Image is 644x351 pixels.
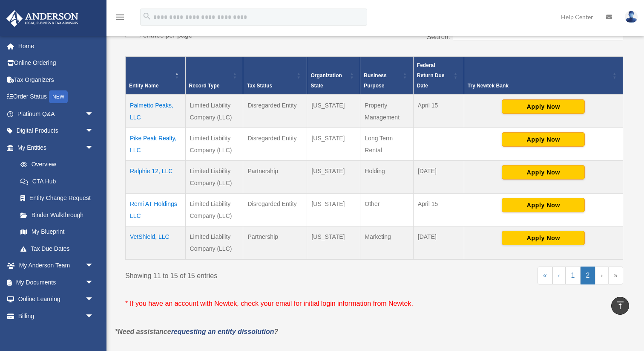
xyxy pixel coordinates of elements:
[6,307,106,325] a: Billingarrow_drop_down
[427,33,450,41] label: Search:
[185,226,243,260] td: Limited Liability Company (LLC)
[360,128,414,161] td: Long Term Rental
[125,298,623,310] p: * If you have an account with Newtek, check your email for initial login information from Newtek.
[247,83,272,89] span: Tax Status
[307,57,360,95] th: Organization State: Activate to sort
[115,15,125,22] a: menu
[85,291,102,308] span: arrow_drop_down
[552,267,566,284] a: Previous
[115,328,278,335] em: *Need assistance ?
[85,274,102,291] span: arrow_drop_down
[243,128,307,161] td: Disregarded Entity
[360,161,414,194] td: Holding
[595,267,608,284] a: Next
[129,83,158,89] span: Entity Name
[625,11,638,23] img: User Pic
[307,128,360,161] td: [US_STATE]
[464,57,623,95] th: Try Newtek Bank : Activate to sort
[243,226,307,260] td: Partnership
[502,165,585,180] button: Apply Now
[413,226,464,260] td: [DATE]
[310,73,342,89] span: Organization State
[171,328,274,335] a: requesting an entity dissolution
[566,267,581,284] a: 1
[307,226,360,260] td: [US_STATE]
[12,156,98,173] a: Overview
[243,161,307,194] td: Partnership
[364,73,386,89] span: Business Purpose
[608,267,623,284] a: Last
[6,38,106,55] a: Home
[142,12,152,21] i: search
[243,95,307,128] td: Disregarded Entity
[413,161,464,194] td: [DATE]
[115,12,125,22] i: menu
[126,194,186,226] td: Remi AT Holdings LLC
[468,81,610,91] div: Try Newtek Bank
[85,307,102,325] span: arrow_drop_down
[126,57,186,95] th: Entity Name: Activate to invert sorting
[243,194,307,226] td: Disregarded Entity
[307,95,360,128] td: [US_STATE]
[502,231,585,245] button: Apply Now
[185,161,243,194] td: Limited Liability Company (LLC)
[6,88,106,106] a: Order StatusNEW
[185,128,243,161] td: Limited Liability Company (LLC)
[307,161,360,194] td: [US_STATE]
[185,57,243,95] th: Record Type: Activate to sort
[126,95,186,128] td: Palmetto Peaks, LLC
[611,297,629,315] a: vertical_align_top
[413,57,464,95] th: Federal Return Due Date: Activate to sort
[185,194,243,226] td: Limited Liability Company (LLC)
[502,198,585,212] button: Apply Now
[12,173,102,190] a: CTA Hub
[360,95,414,128] td: Property Management
[413,194,464,226] td: April 15
[417,62,445,89] span: Federal Return Due Date
[6,105,106,122] a: Platinum Q&Aarrow_drop_down
[85,257,102,275] span: arrow_drop_down
[6,274,106,291] a: My Documentsarrow_drop_down
[6,71,106,88] a: Tax Organizers
[502,132,585,147] button: Apply Now
[6,139,102,156] a: My Entitiesarrow_drop_down
[12,190,102,207] a: Entity Change Request
[49,90,68,103] div: NEW
[185,95,243,128] td: Limited Liability Company (LLC)
[85,122,102,140] span: arrow_drop_down
[538,267,552,284] a: First
[125,267,368,282] div: Showing 11 to 15 of 15 entries
[85,139,102,157] span: arrow_drop_down
[6,55,106,72] a: Online Ordering
[126,226,186,260] td: VetShield, LLC
[360,57,414,95] th: Business Purpose: Activate to sort
[581,267,595,284] a: 2
[12,206,102,223] a: Binder Walkthrough
[360,226,414,260] td: Marketing
[12,240,102,257] a: Tax Due Dates
[6,122,106,139] a: Digital Productsarrow_drop_down
[360,194,414,226] td: Other
[243,57,307,95] th: Tax Status: Activate to sort
[6,257,106,274] a: My Anderson Teamarrow_drop_down
[85,105,102,123] span: arrow_drop_down
[189,83,220,89] span: Record Type
[12,223,102,241] a: My Blueprint
[502,99,585,114] button: Apply Now
[307,194,360,226] td: [US_STATE]
[126,128,186,161] td: Pike Peak Realty, LLC
[4,10,81,27] img: Anderson Advisors Platinum Portal
[126,161,186,194] td: Ralphie 12, LLC
[6,291,106,308] a: Online Learningarrow_drop_down
[615,300,625,310] i: vertical_align_top
[413,95,464,128] td: April 15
